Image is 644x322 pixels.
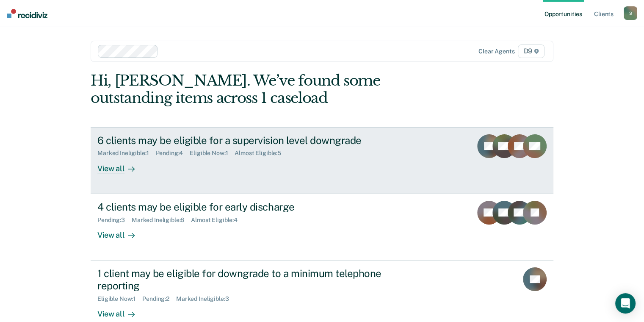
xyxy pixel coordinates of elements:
[132,217,191,224] div: Marked Ineligible : 8
[97,150,155,157] div: Marked Ineligible : 1
[191,217,244,224] div: Almost Eligible : 4
[142,295,176,303] div: Pending : 2
[91,194,553,261] a: 4 clients may be eligible for early dischargePending:3Marked Ineligible:8Almost Eligible:4View all
[97,302,145,319] div: View all
[97,201,395,213] div: 4 clients may be eligible for early discharge
[97,134,395,147] div: 6 clients may be eligible for a supervision level downgrade
[176,295,235,303] div: Marked Ineligible : 3
[156,150,190,157] div: Pending : 4
[97,295,142,303] div: Eligible Now : 1
[97,223,145,240] div: View all
[624,6,637,20] button: S
[91,127,553,194] a: 6 clients may be eligible for a supervision level downgradeMarked Ineligible:1Pending:4Eligible N...
[615,293,636,314] div: Open Intercom Messenger
[7,9,47,18] img: Recidiviz
[97,267,395,292] div: 1 client may be eligible for downgrade to a minimum telephone reporting
[97,217,132,224] div: Pending : 3
[518,44,544,58] span: D9
[97,157,145,173] div: View all
[478,48,514,55] div: Clear agents
[235,150,288,157] div: Almost Eligible : 5
[190,150,235,157] div: Eligible Now : 1
[91,72,461,107] div: Hi, [PERSON_NAME]. We’ve found some outstanding items across 1 caseload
